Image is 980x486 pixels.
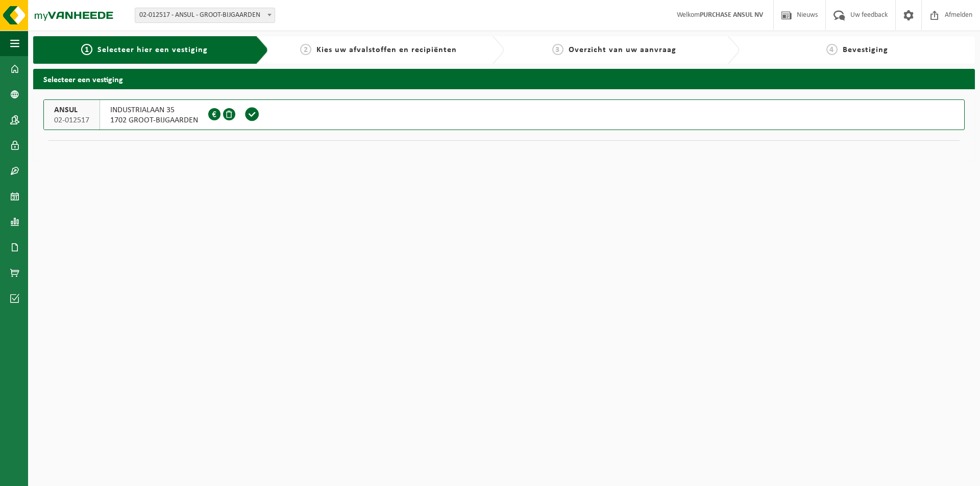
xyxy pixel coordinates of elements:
h2: Selecteer een vestiging [33,69,975,89]
span: 2 [300,44,311,55]
span: 3 [552,44,563,55]
span: 1702 GROOT-BIJGAARDEN [110,115,198,125]
button: ANSUL 02-012517 INDUSTRIALAAN 351702 GROOT-BIJGAARDEN [43,99,965,130]
span: 02-012517 - ANSUL - GROOT-BIJGAARDEN [135,8,275,23]
strong: PURCHASE ANSUL NV [700,11,763,19]
span: 02-012517 - ANSUL - GROOT-BIJGAARDEN [135,8,275,22]
span: Overzicht van uw aanvraag [569,46,676,54]
span: 4 [826,44,838,55]
span: Selecteer hier een vestiging [97,46,208,54]
span: 02-012517 [54,115,89,125]
span: Bevestiging [843,46,888,54]
span: 1 [81,44,92,55]
span: Kies uw afvalstoffen en recipiënten [316,46,457,54]
span: INDUSTRIALAAN 35 [110,105,198,115]
span: ANSUL [54,105,89,115]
